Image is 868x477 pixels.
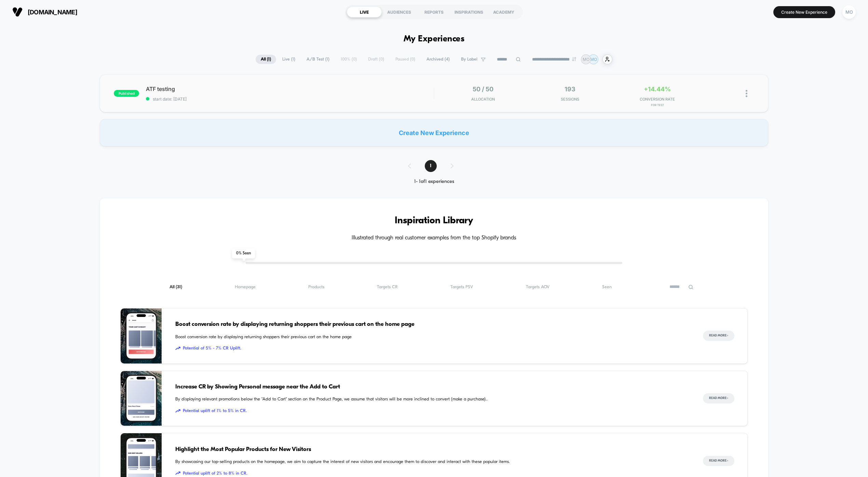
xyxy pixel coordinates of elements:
h4: Illustrated through real customer examples from the top Shopify brands [120,235,748,241]
button: Read More> [703,393,734,403]
span: Potential uplift of 1% to 5% in CR. [175,408,689,414]
span: Potential of 5% - 7% CR Uplift. [175,345,689,352]
span: 1 [425,160,437,172]
h3: Inspiration Library [120,215,748,226]
span: Targets AOV [526,284,550,290]
div: AUDIENCES [382,6,417,17]
span: ( 31 ) [176,285,182,289]
img: Boost conversion rate by displaying returning shoppers their previous cart on the home page [121,308,162,363]
span: All ( 1 ) [256,55,276,64]
span: published [114,90,139,97]
img: end [572,57,576,61]
button: Read More> [703,331,734,341]
span: 50 / 50 [473,85,493,93]
span: A/B Test ( 1 ) [301,55,335,64]
span: Targets PSV [450,284,473,290]
div: Create New Experience [100,119,768,146]
span: Potential uplift of 2% to 8% in CR. [175,470,689,477]
div: ACADEMY [486,6,521,17]
span: By displaying relevant promotions below the "Add to Cart" section on the Product Page, we assume ... [175,396,689,403]
img: By displaying relevant promotions below the "Add to Cart" section on the Product Page, we assume ... [121,371,162,426]
div: REPORTS [417,6,451,17]
span: Boost conversion rate by displaying returning shoppers their previous cart on the home page [175,320,689,329]
span: Highlight the Most Popular Products for New Visitors [175,445,689,454]
span: By Label [461,57,477,62]
img: Visually logo [12,7,23,17]
div: INSPIRATIONS [451,6,486,17]
button: [DOMAIN_NAME] [10,6,79,17]
button: MO [840,5,858,19]
button: Read More> [703,456,734,466]
span: All [169,284,182,290]
span: Archived ( 4 ) [421,55,455,64]
span: 193 [565,85,575,93]
span: Boost conversion rate by displaying returning shoppers their previous cart on the home page [175,334,689,341]
span: ATF testing [146,85,434,92]
p: MO [583,57,589,62]
span: Increase CR by Showing Personal message near the Add to Cart [175,383,689,392]
div: 1 - 1 of 1 experiences [401,179,467,185]
span: CONVERSION RATE [615,97,699,102]
span: for Test [615,103,699,107]
span: Live ( 1 ) [277,55,300,64]
span: +14.44% [644,85,671,93]
button: Create New Experience [773,6,835,18]
span: [DOMAIN_NAME] [28,9,77,16]
img: close [746,90,747,97]
span: Allocation [471,97,495,102]
span: Homepage [235,284,256,290]
span: By showcasing our top-selling products on the homepage, we aim to capture the interest of new vis... [175,459,689,465]
span: Seen [602,284,612,290]
span: start date: [DATE] [146,96,434,102]
span: Products [308,284,324,290]
span: Targets CR [377,284,398,290]
span: 0 % Seen [232,248,255,259]
div: LIVE [347,6,382,17]
h1: My Experiences [404,34,465,44]
span: Sessions [528,97,612,102]
div: MO [842,5,856,19]
p: MO [590,57,597,62]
